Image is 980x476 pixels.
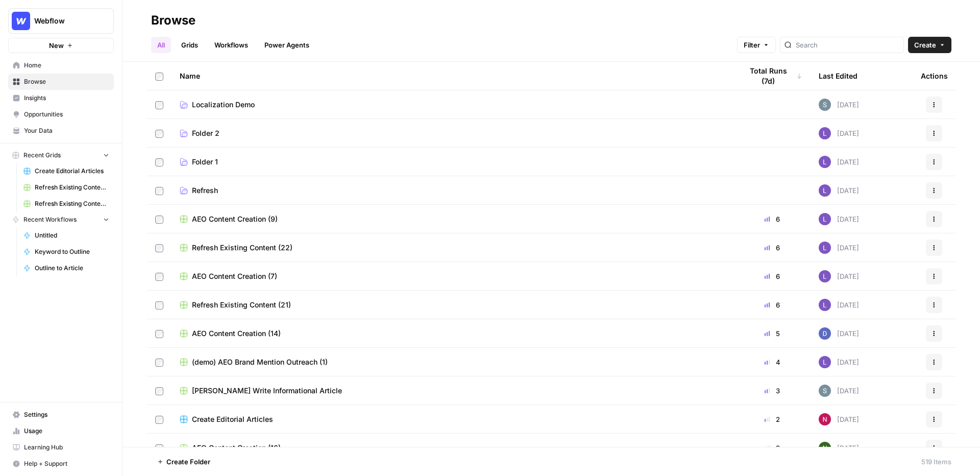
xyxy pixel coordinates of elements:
span: Recent Grids [23,151,61,160]
div: Last Edited [819,62,857,90]
a: Settings [8,407,114,423]
div: [DATE] [819,99,859,111]
button: New [8,38,114,53]
img: g4o9tbhziz0738ibrok3k9f5ina6 [819,442,831,454]
div: 6 [742,271,802,281]
button: Filter [737,37,776,53]
span: AEO Content Creation (14) [192,328,281,339]
a: Folder 1 [180,157,726,167]
div: Actions [921,62,948,90]
a: Create Editorial Articles [19,163,114,179]
a: AEO Content Creation (14) [180,328,726,339]
a: Outline to Article [19,260,114,276]
img: w7f6q2jfcebns90hntjxsl93h3td [819,99,831,111]
span: Create Editorial Articles [192,414,273,424]
div: [DATE] [819,385,859,397]
img: w7f6q2jfcebns90hntjxsl93h3td [819,385,831,397]
input: Search [796,40,899,50]
div: Name [180,62,726,90]
img: rn7sh892ioif0lo51687sih9ndqw [819,356,831,368]
div: 6 [742,300,802,310]
span: Filter [744,40,760,50]
span: Folder 1 [192,157,218,167]
div: [DATE] [819,242,859,254]
img: Webflow Logo [12,12,30,30]
button: Recent Grids [8,148,114,163]
span: Browse [24,77,109,86]
a: Untitled [19,227,114,244]
span: Refresh Existing Content (22) [192,243,292,253]
span: Refresh Existing Content (11) [35,183,109,192]
button: Workspace: Webflow [8,8,114,34]
div: [DATE] [819,270,859,282]
div: Browse [151,12,195,29]
span: Help + Support [24,459,109,468]
span: [PERSON_NAME] Write Informational Article [192,386,342,396]
a: Localization Demo [180,100,726,110]
span: Localization Demo [192,100,255,110]
button: Create [908,37,951,53]
button: Create Folder [151,454,216,470]
a: [PERSON_NAME] Write Informational Article [180,386,726,396]
span: Home [24,61,109,70]
button: Help + Support [8,456,114,472]
button: Recent Workflows [8,212,114,227]
div: [DATE] [819,127,859,139]
img: oynt3kinlmekmaa1z2gxuuo0y08d [819,327,831,340]
span: AEO Content Creation (16) [192,443,281,453]
div: 5 [742,328,802,339]
a: AEO Content Creation (7) [180,271,726,281]
img: rn7sh892ioif0lo51687sih9ndqw [819,213,831,225]
div: Total Runs (7d) [742,62,802,90]
span: Outline to Article [35,264,109,273]
a: (demo) AEO Brand Mention Outreach (1) [180,357,726,367]
span: Create Editorial Articles [35,166,109,176]
img: rn7sh892ioif0lo51687sih9ndqw [819,156,831,168]
span: New [49,40,64,51]
a: Learning Hub [8,439,114,456]
img: rn7sh892ioif0lo51687sih9ndqw [819,127,831,139]
a: Refresh Existing Content - New [19,196,114,212]
div: 2 [742,414,802,424]
div: [DATE] [819,356,859,368]
a: Folder 2 [180,128,726,138]
div: [DATE] [819,442,859,454]
div: [DATE] [819,299,859,311]
div: 6 [742,214,802,224]
a: Keyword to Outline [19,244,114,260]
a: Usage [8,423,114,439]
span: Refresh Existing Content (21) [192,300,291,310]
span: (demo) AEO Brand Mention Outreach (1) [192,357,328,367]
a: Refresh Existing Content (21) [180,300,726,310]
div: [DATE] [819,327,859,340]
span: Webflow [34,16,96,26]
a: Create Editorial Articles [180,414,726,424]
a: All [151,37,171,53]
div: 3 [742,386,802,396]
div: 6 [742,243,802,253]
div: 519 Items [921,457,951,467]
span: Insights [24,93,109,103]
span: Opportunities [24,110,109,119]
img: rn7sh892ioif0lo51687sih9ndqw [819,270,831,282]
span: Untitled [35,231,109,240]
a: Grids [175,37,204,53]
a: Workflows [208,37,254,53]
span: Create [914,40,936,50]
a: AEO Content Creation (9) [180,214,726,224]
a: Browse [8,74,114,90]
span: Create Folder [166,457,210,467]
span: Settings [24,410,109,419]
span: Recent Workflows [23,215,77,224]
img: rn7sh892ioif0lo51687sih9ndqw [819,299,831,311]
img: rn7sh892ioif0lo51687sih9ndqw [819,184,831,197]
div: 4 [742,357,802,367]
span: Refresh Existing Content - New [35,199,109,208]
a: Your Data [8,123,114,139]
a: Refresh [180,185,726,196]
span: Learning Hub [24,443,109,452]
span: Folder 2 [192,128,219,138]
span: AEO Content Creation (7) [192,271,277,281]
span: AEO Content Creation (9) [192,214,278,224]
span: Usage [24,426,109,436]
